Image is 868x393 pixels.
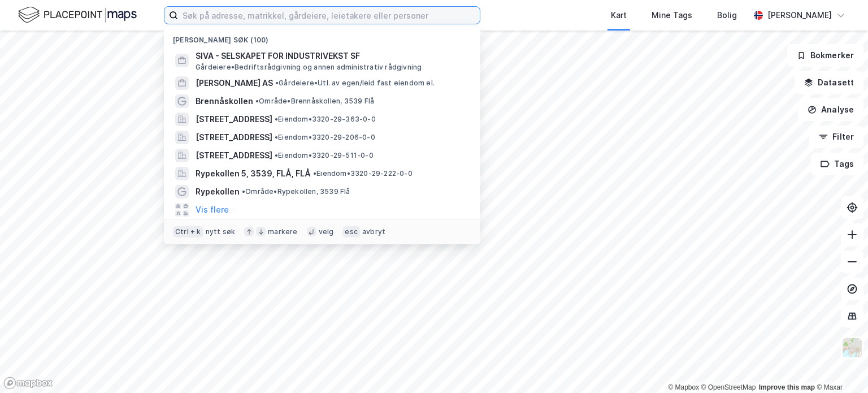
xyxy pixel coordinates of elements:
span: Eiendom • 3320-29-363-0-0 [275,115,376,124]
iframe: Chat Widget [811,339,868,393]
span: • [242,187,245,196]
span: SIVA - SELSKAPET FOR INDUSTRIVEKST SF [196,49,467,63]
span: Gårdeiere • Utl. av egen/leid fast eiendom el. [275,79,435,88]
div: Bolig [717,8,737,22]
div: markere [268,227,297,236]
span: • [275,115,278,123]
img: Z [841,337,863,359]
span: Rypekollen [196,185,240,198]
button: Bokmerker [787,44,863,67]
div: Kart [611,8,627,22]
span: [STREET_ADDRESS] [196,149,272,162]
div: avbryt [362,227,385,236]
span: Eiendom • 3320-29-206-0-0 [275,133,375,142]
span: Eiendom • 3320-29-222-0-0 [313,169,413,178]
span: • [313,169,316,178]
span: Brennåskollen [196,94,253,108]
span: [PERSON_NAME] AS [196,76,273,90]
div: nytt søk [206,227,236,236]
span: • [275,79,279,87]
button: Filter [809,126,863,148]
span: [STREET_ADDRESS] [196,131,272,144]
img: logo.f888ab2527a4732fd821a326f86c7f29.svg [18,5,137,25]
span: Område • Brennåskollen, 3539 Flå [255,97,374,106]
div: [PERSON_NAME] [767,8,832,22]
div: [PERSON_NAME] søk (100) [164,27,480,47]
div: Mine Tags [652,8,692,22]
button: Datasett [795,71,863,94]
span: Rypekollen 5, 3539, FLÅ, FLÅ [196,167,311,180]
a: OpenStreetMap [701,383,756,391]
button: Tags [811,153,863,175]
div: Ctrl + k [173,226,203,237]
button: Vis flere [196,203,229,217]
div: esc [342,226,360,237]
span: [STREET_ADDRESS] [196,113,272,126]
button: Analyse [798,98,863,121]
a: Improve this map [759,383,815,391]
span: Område • Rypekollen, 3539 Flå [242,187,350,196]
span: • [255,97,259,105]
div: velg [319,227,334,236]
a: Mapbox homepage [3,377,53,390]
span: • [275,151,278,159]
a: Mapbox [668,383,699,391]
span: Gårdeiere • Bedriftsrådgivning og annen administrativ rådgivning [196,63,422,72]
span: • [275,133,278,141]
div: Kontrollprogram for chat [811,339,868,393]
input: Søk på adresse, matrikkel, gårdeiere, leietakere eller personer [178,7,480,24]
span: Eiendom • 3320-29-511-0-0 [275,151,374,160]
